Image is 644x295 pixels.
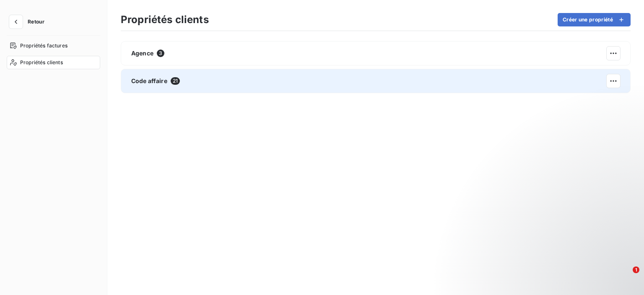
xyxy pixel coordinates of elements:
button: Retour [7,15,51,29]
span: Code affaire [131,77,167,85]
span: 21 [171,77,180,85]
iframe: Intercom live chat [615,266,636,287]
span: Retour [28,19,44,24]
span: 1 [633,266,639,273]
h3: Propriétés clients [121,12,209,27]
span: 3 [157,50,164,57]
a: Propriétés clients [7,56,100,69]
span: Propriétés clients [20,59,63,66]
a: Propriétés factures [7,39,100,52]
span: Propriétés factures [20,42,68,50]
button: Créer une propriété [558,13,631,26]
span: Agence [131,49,153,57]
iframe: Intercom notifications message [476,214,644,272]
